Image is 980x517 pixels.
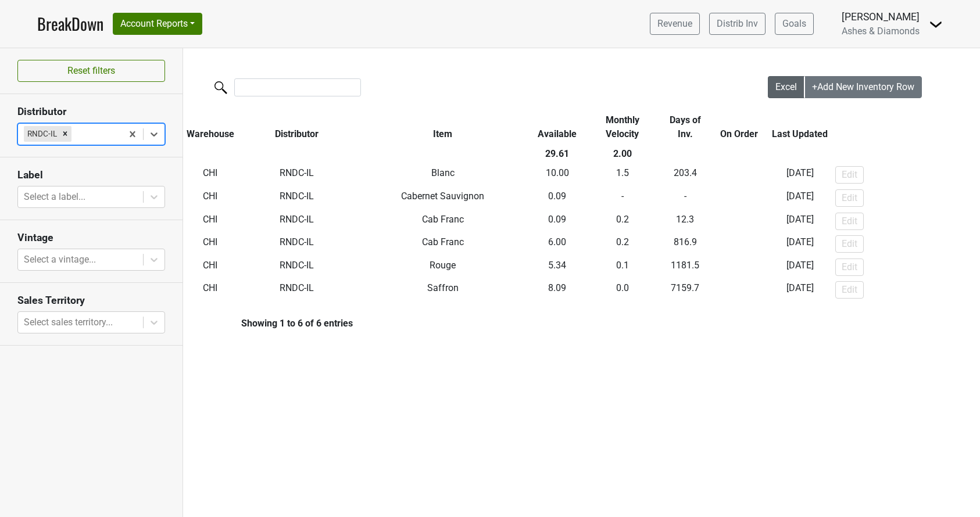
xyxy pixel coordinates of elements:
[183,210,238,233] td: CHI
[835,281,864,299] button: Edit
[835,235,864,253] button: Edit
[585,110,659,144] th: Monthly Velocity: activate to sort column ascending
[183,318,353,329] div: Showing 1 to 6 of 6 entries
[842,26,920,37] span: Ashes & Diamonds
[842,9,920,24] div: [PERSON_NAME]
[183,279,238,302] td: CHI
[835,258,864,276] button: Edit
[767,110,832,144] th: Last Updated: activate to sort column ascending
[529,164,585,187] td: 10.00
[113,13,202,35] button: Account Reports
[183,186,238,210] td: CHI
[659,232,710,256] td: 816.9
[768,76,805,98] button: Excel
[767,164,832,187] td: [DATE]
[835,166,864,184] button: Edit
[659,186,710,210] td: -
[37,12,103,36] a: BreakDown
[427,282,459,293] span: Saffron
[585,279,659,302] td: 0.0
[422,236,464,247] span: Cab Franc
[183,164,238,187] td: CHI
[238,164,357,187] td: RNDC-IL
[529,110,585,144] th: Available: activate to sort column ascending
[767,256,832,279] td: [DATE]
[585,144,659,164] th: 2.00
[529,186,585,210] td: 0.09
[711,186,767,210] td: -
[711,210,767,233] td: -
[24,126,59,141] div: RNDC-IL
[804,76,922,98] button: +Add New Inventory Row
[585,210,659,233] td: 0.2
[17,232,165,244] h3: Vintage
[422,214,464,225] span: Cab Franc
[709,13,766,35] a: Distrib Inv
[929,17,943,31] img: Dropdown Menu
[711,164,767,187] td: -
[711,110,767,144] th: On Order: activate to sort column ascending
[711,232,767,256] td: -
[59,126,71,141] div: Remove RNDC-IL
[767,186,832,210] td: [DATE]
[767,279,832,302] td: [DATE]
[238,279,357,302] td: RNDC-IL
[585,232,659,256] td: 0.2
[585,186,659,210] td: -
[767,210,832,233] td: [DATE]
[659,110,710,144] th: Days of Inv.: activate to sort column ascending
[238,186,357,210] td: RNDC-IL
[183,110,238,144] th: Warehouse: activate to sort column ascending
[356,110,529,144] th: Item: activate to sort column ascending
[585,164,659,187] td: 1.5
[17,60,165,82] button: Reset filters
[775,81,797,92] span: Excel
[659,164,710,187] td: 203.4
[767,232,832,256] td: [DATE]
[238,232,357,256] td: RNDC-IL
[431,167,455,178] span: Blanc
[812,81,914,92] span: +Add New Inventory Row
[585,256,659,279] td: 0.1
[529,256,585,279] td: 5.34
[238,256,357,279] td: RNDC-IL
[529,232,585,256] td: 6.00
[835,213,864,230] button: Edit
[401,191,484,202] span: Cabernet Sauvignon
[711,279,767,302] td: -
[430,260,456,271] span: Rouge
[183,232,238,256] td: CHI
[17,295,165,307] h3: Sales Territory
[529,144,585,164] th: 29.61
[183,256,238,279] td: CHI
[659,210,710,233] td: 12.3
[659,279,710,302] td: 7159.7
[529,279,585,302] td: 8.09
[835,189,864,207] button: Edit
[659,256,710,279] td: 1181.5
[17,106,165,118] h3: Distributor
[650,13,700,35] a: Revenue
[238,210,357,233] td: RNDC-IL
[775,13,814,35] a: Goals
[529,210,585,233] td: 0.09
[17,169,165,181] h3: Label
[711,256,767,279] td: -
[238,110,357,144] th: Distributor: activate to sort column ascending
